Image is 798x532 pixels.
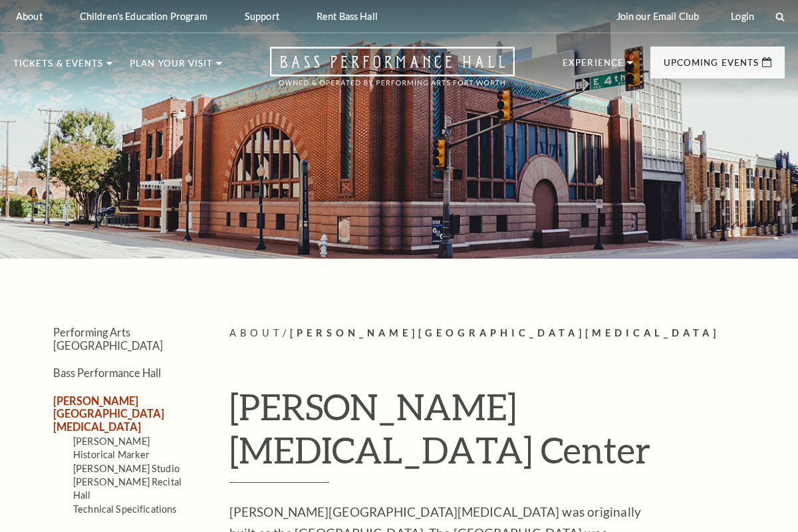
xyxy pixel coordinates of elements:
a: [PERSON_NAME][GEOGRAPHIC_DATA][MEDICAL_DATA] [53,394,164,433]
a: Technical Specifications [73,503,176,515]
p: Upcoming Events [664,59,759,74]
h1: [PERSON_NAME][MEDICAL_DATA] Center [229,385,785,483]
a: [PERSON_NAME] Recital Hall [73,476,182,501]
p: Experience [563,59,624,74]
span: About [229,327,283,338]
span: [PERSON_NAME][GEOGRAPHIC_DATA][MEDICAL_DATA] [290,327,720,338]
p: / [229,325,785,342]
a: Bass Performance Hall [53,366,161,379]
p: Plan Your Visit [130,59,213,75]
a: Performing Arts [GEOGRAPHIC_DATA] [53,326,163,351]
p: Support [245,11,279,22]
p: Children's Education Program [80,11,207,22]
p: Rent Bass Hall [317,11,378,22]
a: [PERSON_NAME] Studio [73,463,180,474]
p: About [16,11,43,22]
p: Tickets & Events [13,59,103,75]
a: [PERSON_NAME] Historical Marker [73,436,150,460]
